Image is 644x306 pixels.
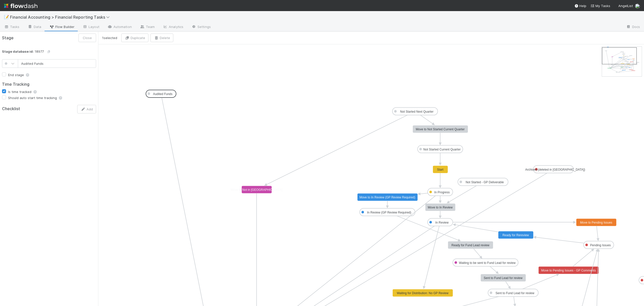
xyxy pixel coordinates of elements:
[153,92,172,96] text: Audited Funds
[437,168,444,171] text: Start
[121,34,148,42] button: Duplicate
[580,221,612,224] text: Move to Pending Issues
[496,291,534,295] text: Sent to Fund Lead for review
[4,24,20,29] span: Tasks
[359,196,415,199] text: Move to In Review (GP Review Required)
[635,4,640,9] img: avatar_8d06466b-a936-4205-8f52-b0cc03e2a179.png
[77,105,96,113] button: Add
[484,276,522,280] text: Sent to Fund Lead for review
[231,188,283,192] text: Move to Not in [GEOGRAPHIC_DATA]
[574,3,586,8] div: Help
[10,15,112,20] span: Financial Accounting > Financial Reporting Tasks
[8,89,37,95] label: Is time tracked
[622,23,644,31] a: Docs
[78,34,96,42] button: Close
[400,110,433,113] text: Not Started Next Quarter
[590,4,610,8] span: My Tasks
[4,2,37,10] img: logo-inverted-e16ddd16eac7371096b0.svg
[466,180,504,184] text: Not Started - GP Deliverable
[502,233,529,237] text: Ready for Rereview
[423,148,461,151] text: Not Started Current Quarter
[24,23,45,31] a: Data
[397,291,449,295] text: Waiting for Distribution: No GP Review
[159,23,187,31] a: Analytics
[428,206,453,209] text: Move to In Review
[4,15,9,19] span: 📝
[2,82,96,87] h2: Time Tracking
[103,23,136,31] a: Automation
[136,23,159,31] a: Team
[49,24,74,29] span: Flow Builder
[8,95,63,101] label: Should auto start time tracking
[590,3,610,8] a: My Tasks
[150,34,173,42] button: Delete
[2,35,14,41] span: Stage
[2,106,45,111] h2: Checklist
[78,23,103,31] a: Layout
[459,261,515,265] text: Waiting to be sent to Fund Lead for review
[2,49,34,53] span: Stage database id:
[367,211,411,214] text: In Review (GP Review Required)
[590,243,611,247] text: Pending Issues
[2,49,53,53] span: 18977
[416,128,465,131] text: Move to Not Started Current Quarter
[102,35,117,40] span: 1 selected
[618,4,633,8] span: AngelList
[451,243,489,247] text: Ready for Fund Lead review
[434,191,450,194] text: In Progress
[187,23,215,31] a: Settings
[525,168,585,171] text: Archived (deleted in [GEOGRAPHIC_DATA])
[45,23,78,31] a: Flow Builder
[541,269,596,272] text: Move to Pending Issues - GP Comments
[8,72,30,78] label: End stage
[435,221,449,224] text: In Review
